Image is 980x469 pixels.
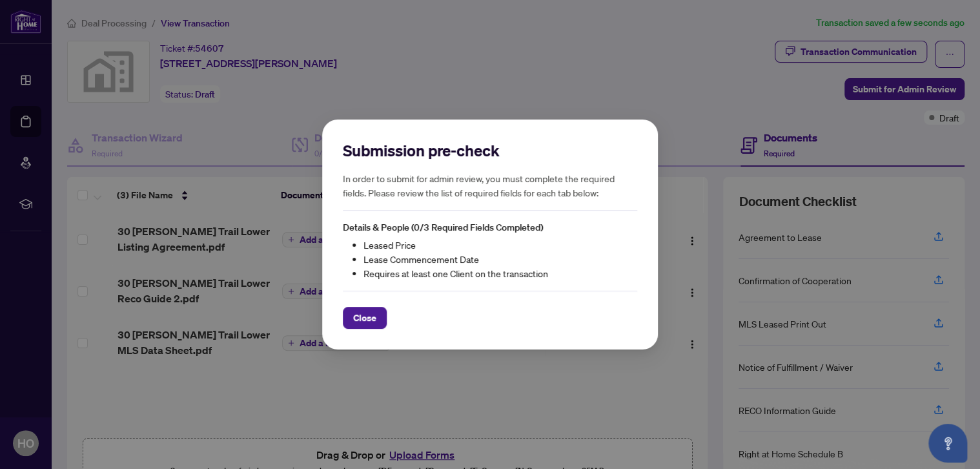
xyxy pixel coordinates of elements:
[343,140,637,161] h2: Submission pre-check
[363,252,637,266] li: Lease Commencement Date
[928,424,967,463] button: Open asap
[353,307,376,328] span: Close
[343,171,637,200] h5: In order to submit for admin review, you must complete the required fields. Please review the lis...
[343,222,543,233] span: Details & People (0/3 Required Fields Completed)
[363,266,637,280] li: Requires at least one Client on the transaction
[363,238,637,252] li: Leased Price
[343,307,387,329] button: Close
